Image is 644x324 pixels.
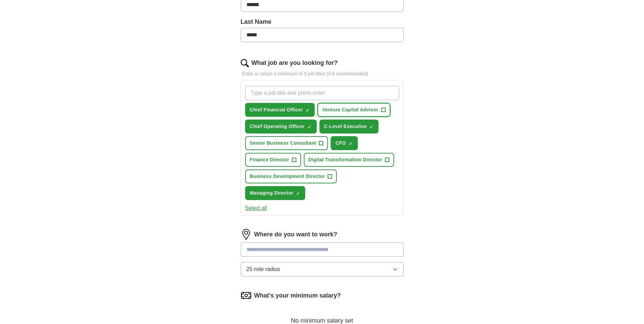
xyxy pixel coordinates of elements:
button: Chief Financial Officer✓ [245,103,315,117]
span: ✓ [296,191,300,196]
button: Finance Director [245,153,301,167]
button: Digital Transformation Director [304,153,394,167]
span: ✓ [349,141,353,146]
img: location.png [241,229,252,240]
span: ✓ [369,124,373,130]
button: CFO✓ [331,136,358,150]
button: 25 mile radius [241,262,404,276]
label: Where do you want to work? [254,230,337,239]
button: Senior Business Consultant [245,136,328,150]
span: Senior Business Consultant [250,140,316,147]
span: Chief Financial Officer [250,106,303,113]
span: Business Development Director [250,173,325,180]
button: Select all [245,204,267,212]
span: ✓ [306,108,310,113]
button: Venture Capital Advisor [317,103,390,117]
label: What job are you looking for? [252,58,338,68]
span: Chief Operating Officer [250,123,305,130]
button: Chief Operating Officer✓ [245,120,317,133]
label: What's your minimum salary? [254,291,341,300]
button: Managing Director✓ [245,186,306,200]
span: Managing Director [250,190,294,197]
img: search.png [241,59,249,67]
span: Digital Transformation Director [309,156,382,163]
span: Finance Director [250,156,289,163]
span: Venture Capital Advisor [322,106,378,113]
span: CFO [335,140,346,147]
input: Type a job title and press enter [245,86,399,100]
button: Business Development Director [245,169,337,183]
span: C-Level Executive [324,123,367,130]
span: 25 mile radius [246,265,280,273]
label: Last Name [241,17,404,26]
img: salary.png [241,290,252,301]
p: Enter or select a minimum of 3 job titles (4-8 recommended) [241,70,404,77]
span: ✓ [308,124,312,130]
button: C-Level Executive✓ [319,120,379,133]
